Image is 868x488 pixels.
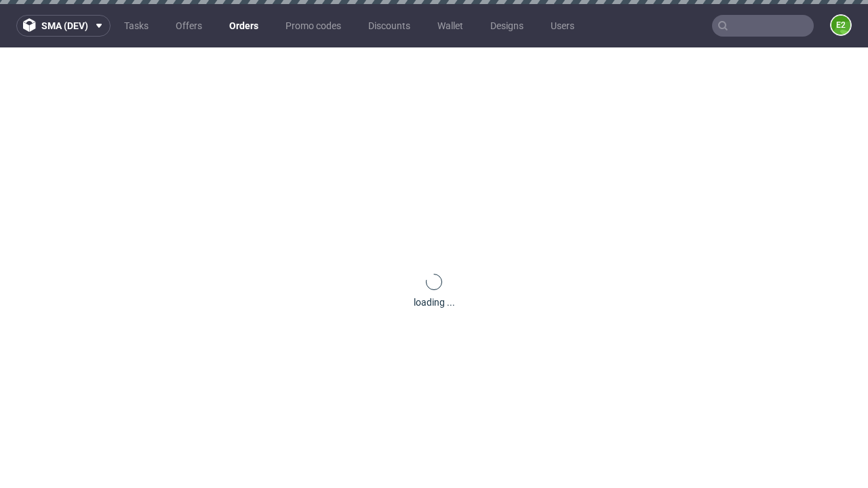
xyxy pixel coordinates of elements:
a: Tasks [116,15,157,37]
span: sma (dev) [41,21,88,30]
a: Discounts [360,15,418,37]
figcaption: e2 [831,16,850,35]
a: Wallet [429,15,471,37]
a: Designs [482,15,532,37]
a: Promo codes [277,15,349,37]
a: Orders [221,15,267,37]
div: loading ... [414,296,455,309]
button: sma (dev) [16,15,111,37]
a: Offers [167,15,210,37]
a: Users [542,15,583,37]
